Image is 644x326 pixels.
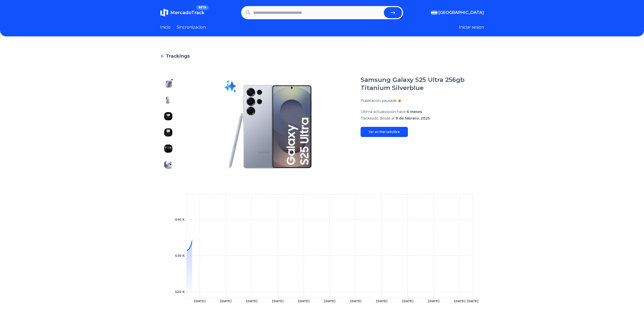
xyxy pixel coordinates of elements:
[164,128,172,136] img: Samsung Galaxy S25 Ultra 256gb Titanium Silverblue
[186,76,350,173] img: Samsung Galaxy S25 Ultra 256gb Titanium Silverblue
[164,161,172,169] img: Samsung Galaxy S25 Ultra 256gb Titanium Silverblue
[361,76,484,92] h1: Samsung Galaxy S25 Ultra 256gb Titanium Silverblue
[175,254,185,258] tspan: $30 K
[298,299,309,303] tspan: [DATE]
[361,109,406,114] span: Ultima actualizacion hace
[175,218,185,221] tspan: $40 K
[170,10,204,15] span: MercadoTrack
[467,299,479,303] tspan: [DATE]
[164,80,172,88] img: Samsung Galaxy S25 Ultra 256gb Titanium Silverblue
[160,24,171,30] a: Inicio
[361,116,394,121] span: Trackeado desde el
[196,5,208,10] span: BETA
[361,127,408,137] a: Ver en Mercadolibre
[272,299,283,303] tspan: [DATE]
[428,299,440,303] tspan: [DATE]
[220,299,232,303] tspan: [DATE]
[160,9,204,17] a: MercadoTrackBETA
[166,53,190,60] span: Trackings
[160,9,168,17] img: MercadoTrack
[246,299,257,303] tspan: [DATE]
[175,290,185,294] tspan: $20 K
[431,10,484,16] button: [GEOGRAPHIC_DATA]
[164,96,172,104] img: Samsung Galaxy S25 Ultra 256gb Titanium Silverblue
[177,24,206,30] a: Sincronizacion
[431,11,438,15] img: Argentina
[194,299,205,303] tspan: [DATE]
[396,116,430,121] span: 9 de febrero, 2025
[160,53,484,60] a: Trackings
[459,24,484,30] button: Iniciar sesion
[402,299,413,303] tspan: [DATE]
[439,10,484,16] span: [GEOGRAPHIC_DATA]
[361,98,397,103] p: Publicacion pausada
[376,299,387,303] tspan: [DATE]
[324,299,336,303] tspan: [DATE]
[407,109,422,114] span: 6 meses
[454,299,465,303] tspan: [DATE]
[350,299,361,303] tspan: [DATE]
[164,112,172,120] img: Samsung Galaxy S25 Ultra 256gb Titanium Silverblue
[164,145,172,153] img: Samsung Galaxy S25 Ultra 256gb Titanium Silverblue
